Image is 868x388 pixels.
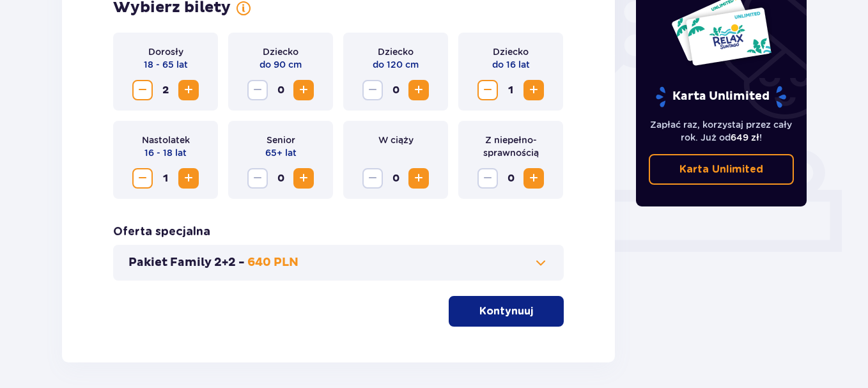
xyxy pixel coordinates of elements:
[385,168,406,189] span: 0
[362,80,383,100] button: Zmniejsz
[679,162,763,176] p: Karta Unlimited
[113,224,210,240] h3: Oferta specjalna
[293,168,314,189] button: Zwiększ
[265,146,297,159] p: 65+ lat
[155,168,176,189] span: 1
[144,146,187,159] p: 16 - 18 lat
[128,255,245,270] p: Pakiet Family 2+2 -
[500,80,521,100] span: 1
[178,80,199,100] button: Zwiększ
[373,58,419,71] p: do 120 cm
[270,80,291,100] span: 0
[362,168,383,189] button: Zmniejsz
[148,45,183,58] p: Dorosły
[523,80,544,100] button: Zwiększ
[479,304,533,318] p: Kontynuuj
[132,168,153,189] button: Zmniejsz
[144,58,188,71] p: 18 - 65 lat
[655,86,787,108] p: Karta Unlimited
[267,134,295,146] p: Senior
[649,118,794,144] p: Zapłać raz, korzystaj przez cały rok. Już od !
[128,255,548,270] button: Pakiet Family 2+2 -640 PLN
[500,168,521,189] span: 0
[247,80,268,100] button: Zmniejsz
[523,168,544,189] button: Zwiększ
[178,168,199,189] button: Zwiększ
[260,58,302,71] p: do 90 cm
[477,168,498,189] button: Zmniejsz
[492,58,530,71] p: do 16 lat
[293,80,314,100] button: Zwiększ
[477,80,498,100] button: Zmniejsz
[449,296,564,327] button: Kontynuuj
[132,80,153,100] button: Zmniejsz
[469,134,553,159] p: Z niepełno­sprawnością
[385,80,406,100] span: 0
[247,255,298,270] p: 640 PLN
[408,168,429,189] button: Zwiększ
[649,154,794,185] a: Karta Unlimited
[142,134,190,146] p: Nastolatek
[731,132,759,143] span: 649 zł
[408,80,429,100] button: Zwiększ
[378,45,414,58] p: Dziecko
[270,168,291,189] span: 0
[493,45,529,58] p: Dziecko
[378,134,414,146] p: W ciąży
[155,80,176,100] span: 2
[247,168,268,189] button: Zmniejsz
[263,45,298,58] p: Dziecko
